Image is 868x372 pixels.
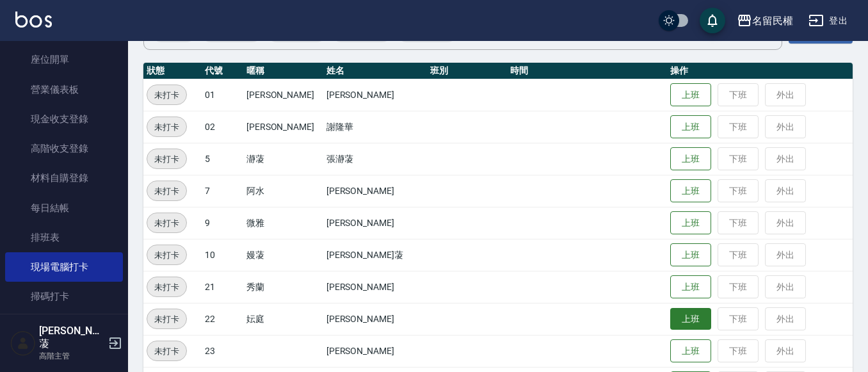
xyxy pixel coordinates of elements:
span: 未打卡 [147,216,186,230]
th: 代號 [202,63,243,79]
td: 阿水 [243,175,323,207]
td: 5 [202,143,243,175]
a: 材料自購登錄 [5,163,123,193]
button: 上班 [670,179,711,203]
button: 上班 [670,147,711,171]
td: [PERSON_NAME] [323,271,428,303]
button: 上班 [670,211,711,235]
a: 現金收支登錄 [5,104,123,134]
th: 狀態 [143,63,202,79]
span: 未打卡 [147,344,186,358]
h5: [PERSON_NAME]蓤 [39,325,104,350]
a: 現場電腦打卡 [5,252,123,282]
button: 上班 [670,275,711,299]
th: 暱稱 [243,63,323,79]
td: 秀蘭 [243,271,323,303]
img: Person [10,330,36,356]
td: [PERSON_NAME]蓤 [323,239,428,271]
span: 未打卡 [147,248,186,262]
th: 班別 [427,63,507,79]
td: 21 [202,271,243,303]
span: 未打卡 [147,120,186,134]
span: 未打卡 [147,312,186,326]
th: 時間 [507,63,667,79]
td: [PERSON_NAME] [323,207,428,239]
a: 掃碼打卡 [5,282,123,311]
span: 未打卡 [147,152,186,166]
td: 10 [202,239,243,271]
span: 未打卡 [147,184,186,198]
div: 名留民權 [752,13,793,29]
button: save [700,8,725,33]
td: [PERSON_NAME] [323,303,428,335]
a: 營業儀表板 [5,75,123,104]
a: 每日結帳 [5,193,123,223]
td: 02 [202,111,243,143]
span: 未打卡 [147,280,186,294]
td: 23 [202,335,243,367]
button: 上班 [670,83,711,107]
td: [PERSON_NAME] [243,111,323,143]
td: 微雅 [243,207,323,239]
td: [PERSON_NAME] [243,79,323,111]
td: 妘庭 [243,303,323,335]
button: 上班 [670,339,711,363]
td: 謝隆華 [323,111,428,143]
td: [PERSON_NAME] [323,335,428,367]
a: 排班表 [5,223,123,252]
button: 名留民權 [732,8,798,34]
td: [PERSON_NAME] [323,79,428,111]
td: 01 [202,79,243,111]
td: [PERSON_NAME] [323,175,428,207]
a: 高階收支登錄 [5,134,123,163]
button: 上班 [670,308,711,330]
button: 上班 [670,243,711,267]
th: 操作 [667,63,853,79]
button: 登出 [803,9,853,33]
td: 張瀞蓤 [323,143,428,175]
td: 9 [202,207,243,239]
td: 7 [202,175,243,207]
p: 高階主管 [39,350,104,362]
td: 嫚蓤 [243,239,323,271]
img: Logo [15,12,52,28]
th: 姓名 [323,63,428,79]
td: 瀞蓤 [243,143,323,175]
span: 未打卡 [147,88,186,102]
a: 座位開單 [5,45,123,74]
td: 22 [202,303,243,335]
button: 上班 [670,115,711,139]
